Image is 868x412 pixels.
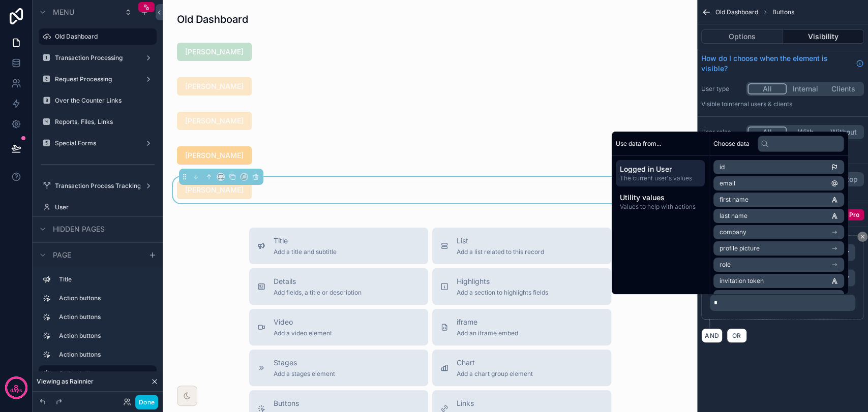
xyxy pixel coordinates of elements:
[14,383,18,393] p: 8
[620,193,701,203] span: Utility values
[701,29,783,44] button: Options
[620,203,701,211] span: Values to help with actions
[59,313,148,321] label: Action buttons
[747,83,787,94] button: All
[457,317,518,327] span: iframe
[249,309,428,345] button: VideoAdd a video element
[135,395,158,409] button: Done
[55,75,136,83] label: Request Processing
[53,7,74,17] span: Menu
[772,8,794,16] span: Buttons
[783,29,864,44] button: Visibility
[457,398,500,408] span: Links
[701,328,723,343] button: AND
[432,309,611,345] button: iframeAdd an iframe embed
[457,289,548,297] span: Add a section to highlights fields
[824,83,862,94] button: Clients
[727,100,792,108] span: Internal users & clients
[59,275,148,283] label: Title
[274,329,332,337] span: Add a video element
[457,370,533,378] span: Add a chart group element
[787,126,825,138] button: With
[616,140,661,148] span: Use data from...
[59,351,148,359] label: Action buttons
[727,328,747,343] button: OR
[55,118,151,126] label: Reports, Files, Links
[620,164,701,174] span: Logged in User
[849,211,859,219] span: Pro
[274,370,335,378] span: Add a stages element
[457,276,548,287] span: Highlights
[713,140,750,148] span: Choose data
[53,250,71,260] span: Page
[37,377,94,386] span: Viewing as Rainnier
[457,236,544,246] span: List
[612,156,709,219] div: scrollable content
[432,228,611,264] button: ListAdd a list related to this record
[432,268,611,305] button: HighlightsAdd a section to highlights fields
[59,294,148,302] label: Action buttons
[701,128,742,136] label: User roles
[55,203,151,211] label: User
[432,350,611,386] button: ChartAdd a chart group element
[701,85,742,93] label: User type
[824,126,862,138] button: Without
[249,350,428,386] button: StagesAdd a stages element
[55,139,136,147] label: Special Forms
[715,8,758,16] span: Old Dashboard
[701,53,864,74] a: How do I choose when the element is visible?
[55,33,151,41] label: Old Dashboard
[274,358,335,368] span: Stages
[620,174,701,182] span: The current user's values
[274,398,345,408] span: Buttons
[10,387,22,395] p: days
[53,224,105,234] span: Hidden pages
[55,54,136,62] label: Transaction Processing
[730,332,743,339] span: OR
[274,236,337,246] span: Title
[701,100,864,108] p: Visible to
[787,83,825,94] button: Internal
[274,276,362,287] span: Details
[457,329,518,337] span: Add an iframe embed
[55,182,140,190] label: Transaction Process Tracking
[249,228,428,264] button: TitleAdd a title and subtitle
[249,268,428,305] button: DetailsAdd fields, a title or description
[274,248,337,256] span: Add a title and subtitle
[457,248,544,256] span: Add a list related to this record
[33,267,163,392] div: scrollable content
[59,369,148,377] label: Action buttons
[55,97,151,105] label: Over the Counter Links
[274,317,332,327] span: Video
[701,53,852,74] span: How do I choose when the element is visible?
[457,358,533,368] span: Chart
[274,289,362,297] span: Add fields, a title or description
[747,126,787,138] button: All
[59,332,148,340] label: Action buttons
